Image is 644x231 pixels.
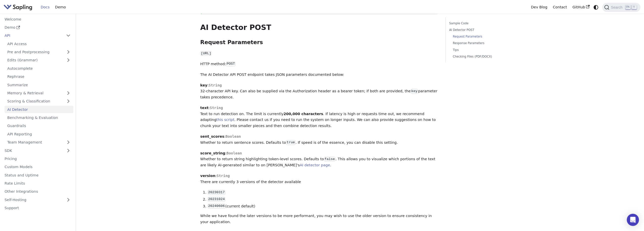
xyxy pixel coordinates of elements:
[5,122,73,130] a: Guardrails
[4,4,32,11] img: Sapling.ai
[200,213,438,225] p: While we have found the later versions to be more performant, you may wish to use the older versi...
[5,57,73,64] a: Edits (Grammar)
[38,3,52,11] a: Docs
[528,3,550,11] a: Dev Blog
[453,34,516,39] a: Request Parameters
[207,204,225,209] code: 20240606
[63,147,73,154] button: Expand sidebar category 'SDK'
[449,21,518,26] a: Sample Code
[453,54,516,59] a: Checking Files (PDF/DOCX)
[207,197,225,202] code: 20231024
[4,4,34,11] a: Sapling.ai
[2,196,73,203] a: Self-Hosting
[226,61,236,66] code: POST
[2,15,73,23] a: Welcome
[200,134,224,138] strong: sent_scores
[2,163,73,171] a: Custom Models
[200,83,207,87] strong: key
[632,5,637,9] kbd: K
[453,41,516,46] a: Response Parameters
[207,203,438,209] li: (current default)
[627,214,639,226] div: Open Intercom Messenger
[449,28,518,32] a: AI Detector POST
[217,174,230,178] span: String
[5,139,73,146] a: Team Management
[2,188,73,195] a: Other Integrations
[200,39,438,46] h3: Request Parameters
[5,40,73,47] a: API Access
[570,3,592,11] a: GitHub
[300,163,330,167] a: AI detector page
[609,5,626,9] span: Search
[200,72,438,78] p: The AI Detector API POST endpoint takes JSON parameters documented below:
[5,48,73,56] a: Pre and Postprocessing
[2,180,73,187] a: Rate Limits
[2,32,63,39] a: API
[2,171,73,179] a: Status and Uptime
[200,51,212,56] code: [URL]
[550,3,570,11] a: Contact
[324,157,336,162] code: false
[209,83,222,87] span: String
[225,134,241,138] span: Boolean
[2,155,73,163] a: Pricing
[5,73,73,80] a: Rephrase
[200,61,438,67] p: HTTP method:
[592,4,600,11] button: Switch between dark and light mode (currently system mode)
[5,98,73,105] a: Scoring & Classification
[52,3,69,11] a: Demo
[200,150,438,168] p: : Whether to return string highlighting token-level scores. Defaults to . This allows you to visu...
[200,174,215,178] strong: version
[200,105,438,129] p: : Text to run detection on. The limit is currently . If latency is high or requests time out, we ...
[200,134,438,146] p: : Whether to return sentence scores. Defaults to . If speed is of the essence, you can disable th...
[216,118,234,122] a: this script
[63,32,73,39] button: Collapse sidebar category 'API'
[5,65,73,72] a: Autocomplete
[200,82,438,100] p: : 32-character API key. Can also be supplied via the Authorization header as a bearer token; if b...
[602,3,640,12] button: Search (Ctrl+K)
[5,114,73,121] a: Benchmarking & Evaluation
[226,151,242,155] span: Boolean
[286,140,296,145] code: true
[2,24,73,31] a: Demo
[2,147,63,154] a: SDK
[2,204,73,212] a: Support
[283,112,323,116] strong: 200,000 characters
[5,90,73,97] a: Memory & Retrieval
[5,106,73,113] a: AI Detector
[200,106,209,110] strong: text
[5,81,73,88] a: Summarize
[200,173,438,185] p: : There are currently 3 versions of the detector available
[210,106,223,110] span: String
[200,151,225,155] strong: score_string
[200,23,438,32] h2: AI Detector POST
[453,48,516,52] a: Tips
[5,130,73,138] a: API Reporting
[411,89,418,94] code: key
[207,190,225,195] code: 20230317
